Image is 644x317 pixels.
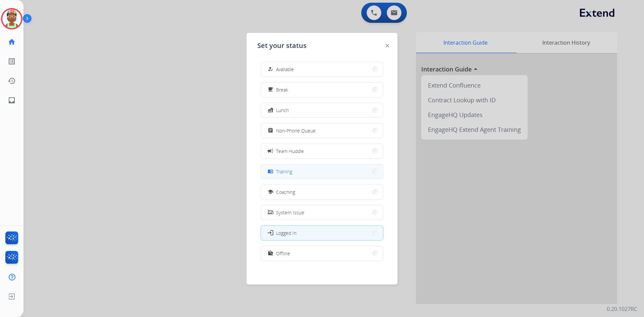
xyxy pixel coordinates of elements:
[8,57,16,65] mat-icon: list_alt
[276,250,290,257] span: Offline
[257,41,307,50] span: Set your status
[261,185,383,199] button: Coaching
[386,44,389,47] img: close-button
[268,251,273,256] mat-icon: work_off
[261,83,383,97] button: Break
[8,77,16,85] mat-icon: history
[268,87,273,93] mat-icon: free_breakfast
[261,246,383,261] button: Offline
[276,229,297,236] span: Logged In
[276,168,292,175] span: Training
[276,86,288,93] span: Break
[261,123,383,138] button: Non-Phone Queue
[276,189,295,196] span: Coaching
[276,127,316,134] span: Non-Phone Queue
[261,164,383,179] button: Training
[276,107,289,114] span: Lunch
[268,169,273,174] mat-icon: menu_book
[267,148,274,154] mat-icon: campaign
[267,229,274,236] mat-icon: login
[268,66,273,72] mat-icon: how_to_reg
[276,209,304,216] span: System Issue
[607,305,637,313] p: 0.20.1027RC
[261,144,383,158] button: Team Huddle
[268,107,273,113] mat-icon: fastfood
[268,189,273,195] mat-icon: school
[268,210,273,215] mat-icon: phonelink_off
[276,66,294,73] span: Available
[261,62,383,76] button: Available
[261,226,383,240] button: Logged In
[261,103,383,117] button: Lunch
[268,128,273,134] mat-icon: assignment
[2,9,21,28] img: avatar
[261,205,383,220] button: System Issue
[8,38,16,46] mat-icon: home
[8,96,16,104] mat-icon: inbox
[276,148,304,155] span: Team Huddle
